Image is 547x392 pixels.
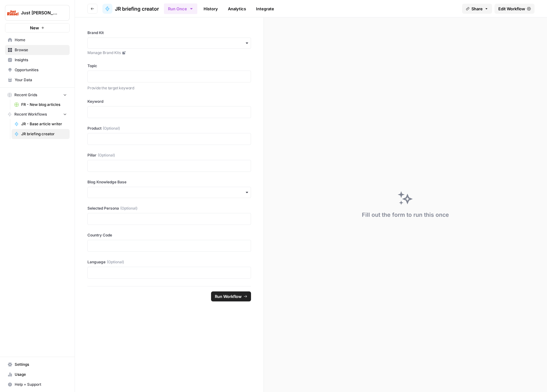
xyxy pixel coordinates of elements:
[7,7,18,18] img: Just Russel Logo
[495,4,535,14] a: Edit Workflow
[215,293,242,300] span: Run Workflow
[362,211,449,219] div: Fill out the form to run this once
[12,129,70,139] a: JR briefing creator
[252,4,278,14] a: Integrate
[98,152,115,158] span: (Optional)
[15,382,67,387] span: Help + Support
[12,119,70,129] a: JR - Base article writer
[30,25,39,31] span: New
[5,45,70,55] a: Browse
[103,126,120,131] span: (Optional)
[107,259,124,265] span: (Optional)
[15,77,67,83] span: Your Data
[15,372,67,377] span: Usage
[14,112,47,117] span: Recent Workflows
[5,35,70,45] a: Home
[498,6,525,12] span: Edit Workflow
[87,206,251,211] label: Selected Persona
[87,152,251,158] label: Pillar
[5,110,70,119] button: Recent Workflows
[21,121,67,127] span: JR - Base article writer
[21,10,59,16] span: Just [PERSON_NAME]
[200,4,222,14] a: History
[15,57,67,63] span: Insights
[211,291,251,301] button: Run Workflow
[87,50,251,56] a: Manage Brand Kits
[15,37,67,43] span: Home
[87,232,251,238] label: Country Code
[15,362,67,367] span: Settings
[14,92,37,98] span: Recent Grids
[15,47,67,53] span: Browse
[115,5,159,12] span: JR briefing creator
[462,4,492,14] button: Share
[5,370,70,380] a: Usage
[5,55,70,65] a: Insights
[21,131,67,137] span: JR briefing creator
[87,63,251,69] label: Topic
[15,67,67,73] span: Opportunities
[5,90,70,100] button: Recent Grids
[5,5,70,21] button: Workspace: Just Russel
[87,30,251,36] label: Brand Kit
[164,3,197,14] button: Run Once
[87,99,251,104] label: Keyword
[87,85,251,91] p: Provide the target keyword
[120,206,137,211] span: (Optional)
[5,65,70,75] a: Opportunities
[5,23,70,32] button: New
[5,75,70,85] a: Your Data
[87,126,251,131] label: Product
[471,6,483,12] span: Share
[87,259,251,265] label: Language
[12,100,70,110] a: FR - New blog articles
[87,179,251,185] label: Blog Knowledge Base
[21,102,67,107] span: FR - New blog articles
[102,4,159,14] a: JR briefing creator
[224,4,250,14] a: Analytics
[5,360,70,370] a: Settings
[5,380,70,390] button: Help + Support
